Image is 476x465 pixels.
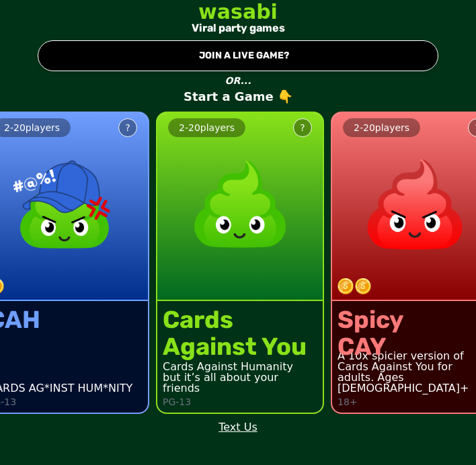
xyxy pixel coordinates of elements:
[225,74,251,87] p: OR...
[300,121,305,134] div: ?
[163,306,307,333] div: Cards
[338,396,358,407] p: 18+
[163,372,317,394] div: but it’s all about your friends
[293,118,312,137] button: ?
[118,118,137,137] button: ?
[163,396,191,407] p: PG-13
[338,278,354,294] img: token
[219,419,257,435] a: Text Us
[179,122,235,133] span: 2 - 20 players
[163,362,317,372] div: Cards Against Humanity
[355,278,371,294] img: token
[192,24,285,32] div: Viral party games
[338,306,403,333] div: Spicy
[338,333,403,360] div: CAY
[356,145,474,263] img: product image
[4,122,60,133] span: 2 - 20 players
[6,145,124,263] img: product image
[38,40,438,71] button: JOIN A LIVE GAME?
[354,122,409,133] span: 2 - 20 players
[181,145,299,263] img: product image
[163,333,307,360] div: Against You
[125,121,130,134] div: ?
